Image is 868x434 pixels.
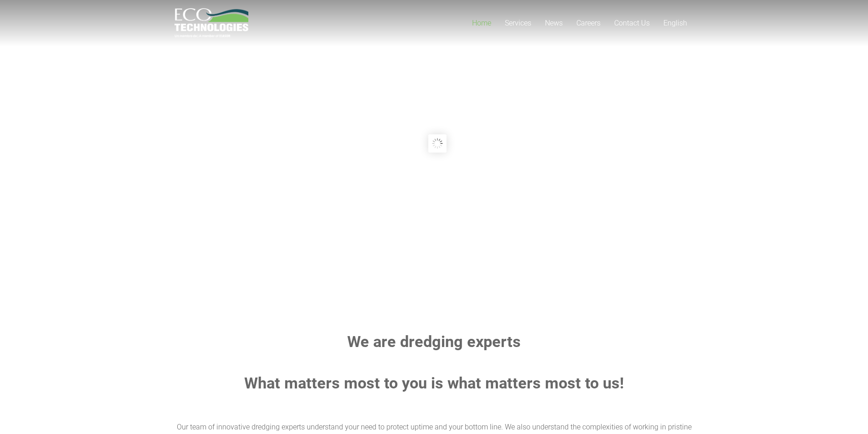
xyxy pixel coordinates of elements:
span: Services [505,19,531,27]
strong: What matters most to you is what matters most to us! [244,374,624,392]
span: English [663,19,687,27]
span: Home [472,19,491,27]
a: logo_EcoTech_ASDR_RGB [175,8,249,38]
span: Contact Us [614,19,650,27]
span: News [545,19,563,27]
strong: We are dredging experts [347,332,521,351]
span: Careers [576,19,601,27]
